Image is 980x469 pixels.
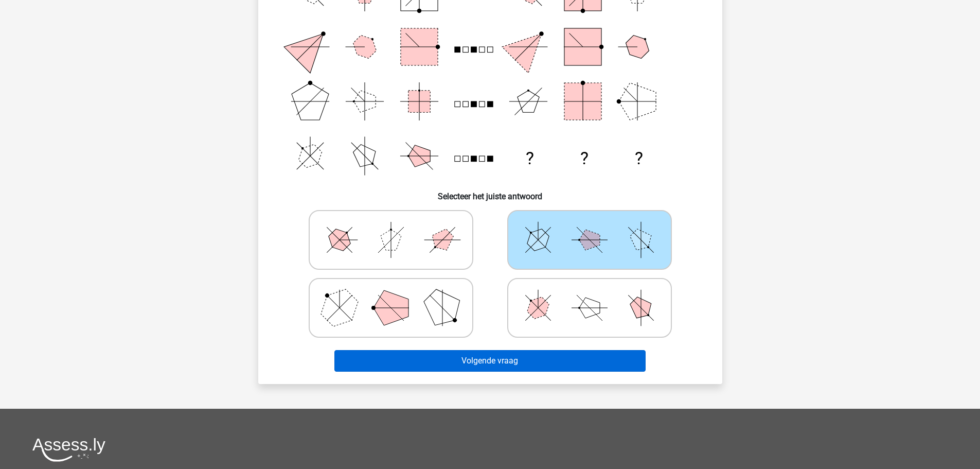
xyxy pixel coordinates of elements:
[525,148,533,168] text: ?
[32,438,105,462] img: Assessly logo
[275,183,706,201] h6: Selecteer het juiste antwoord
[334,350,646,372] button: Volgende vraag
[635,148,643,168] text: ?
[580,148,588,168] text: ?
